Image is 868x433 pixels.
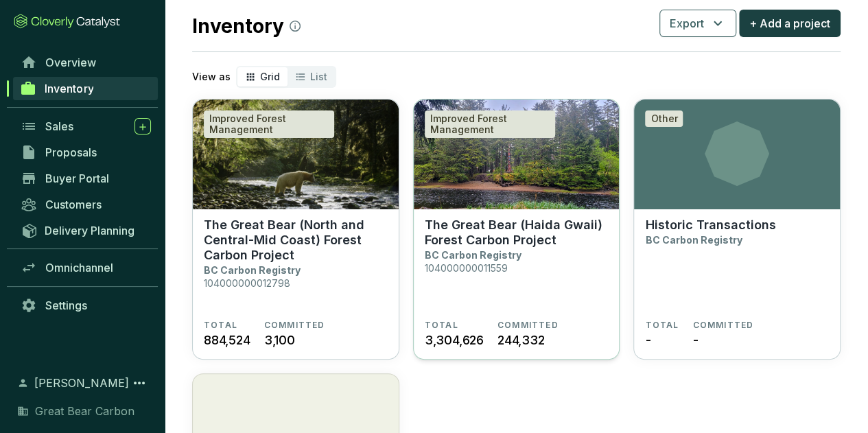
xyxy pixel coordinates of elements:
span: COMMITTED [264,320,325,331]
span: Omnichannel [45,261,113,274]
span: COMMITTED [692,320,753,331]
p: BC Carbon Registry [645,234,742,246]
p: 104000000011559 [425,262,508,274]
div: Other [645,110,683,127]
span: - [645,331,650,349]
span: Grid [260,71,280,82]
a: Omnichannel [14,256,158,279]
span: Sales [45,119,73,133]
span: Inventory [45,82,93,95]
a: Proposals [14,141,158,164]
span: Buyer Portal [45,172,109,185]
p: Historic Transactions [645,218,775,233]
div: Improved Forest Management [204,110,334,138]
p: 104000000012798 [204,277,290,289]
a: Inventory [13,77,158,100]
p: View as [192,70,231,84]
a: Overview [14,51,158,74]
button: Export [659,10,736,37]
h2: Inventory [192,12,301,40]
span: Proposals [45,145,97,159]
span: 3,304,626 [425,331,484,349]
a: Sales [14,115,158,138]
a: Settings [14,294,158,317]
span: [PERSON_NAME] [34,375,129,391]
span: Settings [45,299,87,312]
span: 884,524 [204,331,250,349]
span: Delivery Planning [45,224,134,237]
span: Great Bear Carbon [35,403,134,419]
img: The Great Bear (Haida Gwaii) Forest Carbon Project [414,100,620,209]
span: + Add a project [749,15,830,32]
a: The Great Bear (Haida Gwaii) Forest Carbon ProjectImproved Forest ManagementThe Great Bear (Haida... [413,99,620,360]
span: COMMITTED [497,320,559,331]
span: List [310,71,327,82]
p: The Great Bear (North and Central-Mid Coast) Forest Carbon Project [204,218,388,263]
span: Export [670,15,704,32]
div: Improved Forest Management [425,110,555,138]
span: TOTAL [204,320,237,331]
span: Overview [45,56,96,69]
span: TOTAL [645,320,679,331]
span: 3,100 [264,331,295,349]
p: BC Carbon Registry [204,264,301,276]
a: OtherHistoric TransactionsBC Carbon RegistryTOTAL-COMMITTED- [633,99,841,360]
span: - [692,331,698,349]
span: TOTAL [425,320,458,331]
p: BC Carbon Registry [425,249,521,261]
span: Customers [45,198,102,211]
button: + Add a project [739,10,841,37]
div: segmented control [236,66,336,88]
p: The Great Bear (Haida Gwaii) Forest Carbon Project [425,218,609,248]
a: Buyer Portal [14,167,158,190]
a: Customers [14,193,158,216]
a: Delivery Planning [14,219,158,242]
a: The Great Bear (North and Central-Mid Coast) Forest Carbon ProjectImproved Forest ManagementThe G... [192,99,399,360]
span: 244,332 [497,331,545,349]
img: The Great Bear (North and Central-Mid Coast) Forest Carbon Project [193,100,399,209]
